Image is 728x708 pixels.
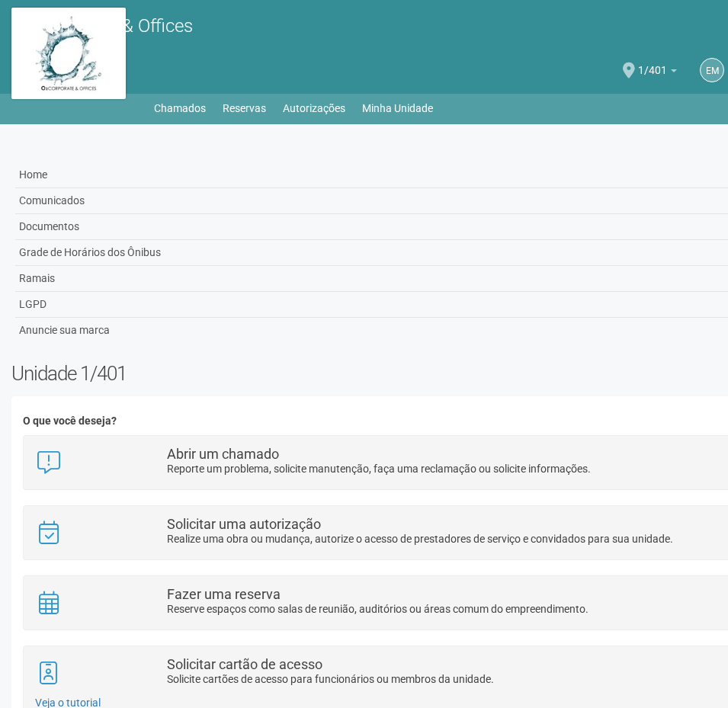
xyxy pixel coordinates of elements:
[638,50,667,76] span: 1/401
[700,58,724,82] a: EM
[167,516,321,532] strong: Solicitar uma autorização
[362,98,433,119] a: Minha Unidade
[223,98,266,119] a: Reservas
[167,586,281,602] strong: Fazer uma reserva
[283,98,345,119] a: Autorizações
[167,446,279,462] strong: Abrir um chamado
[167,656,322,672] strong: Solicitar cartão de acesso
[154,98,206,119] a: Chamados
[11,8,126,99] img: logo.jpg
[638,66,677,78] a: 1/401
[11,15,193,37] span: O2 Corporate & Offices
